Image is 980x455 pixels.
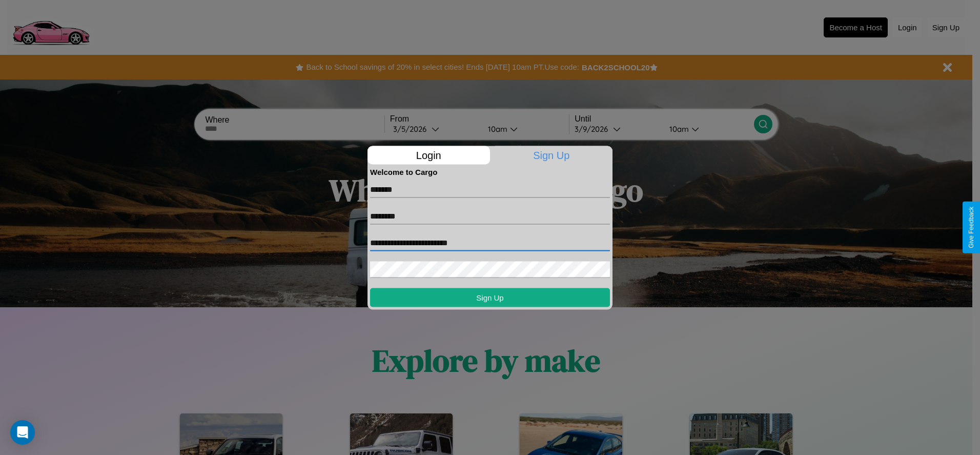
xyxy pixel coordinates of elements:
[968,207,975,248] div: Give Feedback
[491,146,613,164] p: Sign Up
[367,146,490,164] p: Login
[370,167,610,176] h4: Welcome to Cargo
[370,288,610,307] button: Sign Up
[10,420,35,445] div: Open Intercom Messenger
